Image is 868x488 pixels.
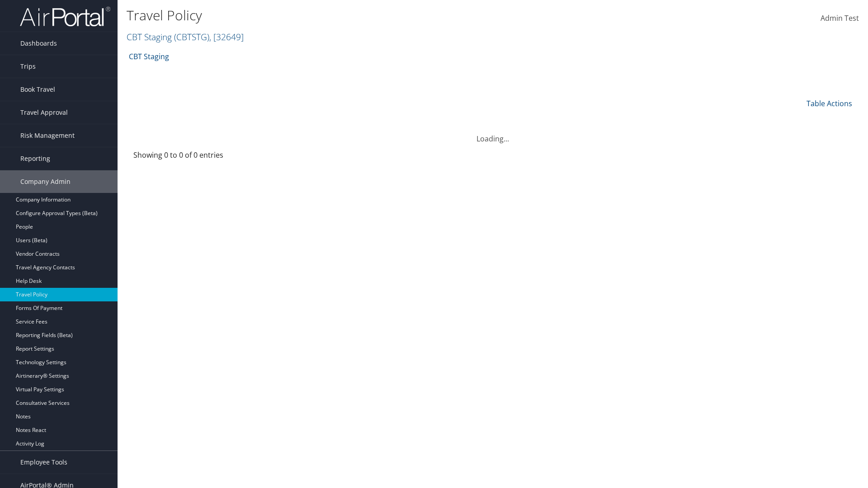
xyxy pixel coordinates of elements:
a: CBT Staging [127,31,244,43]
a: CBT Staging [129,47,169,66]
span: Admin Test [821,13,859,23]
span: Company Admin [20,170,71,193]
span: Book Travel [20,78,55,101]
span: Trips [20,55,36,78]
div: Showing 0 to 0 of 0 entries [133,150,303,165]
img: airportal-logo.png [20,6,110,27]
span: Reporting [20,147,50,170]
span: Employee Tools [20,451,67,474]
span: Risk Management [20,124,75,147]
div: Loading... [127,122,859,144]
span: , [ 32649 ] [209,31,244,43]
span: Dashboards [20,32,57,55]
h1: Travel Policy [127,6,615,25]
span: Travel Approval [20,101,68,124]
a: Admin Test [821,5,859,33]
a: Table Actions [807,99,852,108]
span: ( CBTSTG ) [174,31,209,43]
